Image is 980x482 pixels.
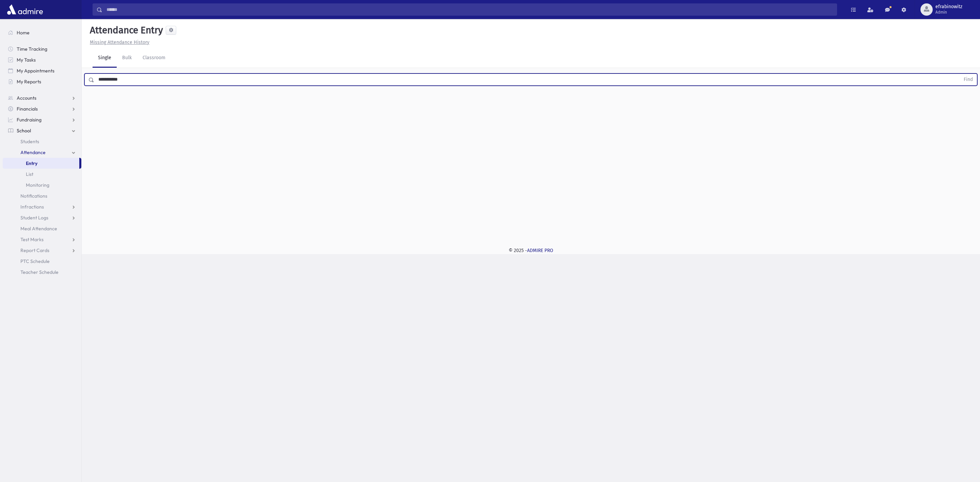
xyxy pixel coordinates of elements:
span: Teacher Schedule [20,269,59,275]
a: Monitoring [3,180,81,190]
a: PTC Schedule [3,256,81,267]
span: Accounts [17,95,36,101]
a: Financials [3,103,81,114]
span: List [26,171,33,177]
a: Bulk [117,49,137,68]
a: Time Tracking [3,44,81,54]
a: School [3,125,81,136]
a: Meal Attendance [3,223,81,234]
a: Accounts [3,93,81,103]
a: Notifications [3,190,81,201]
span: Students [20,138,39,145]
span: Attendance [20,149,46,155]
a: Student Logs [3,212,81,223]
a: Single [93,49,117,68]
span: Report Cards [20,247,49,253]
a: Report Cards [3,245,81,256]
div: © 2025 - [93,247,969,254]
a: Entry [3,158,79,169]
a: Home [3,27,81,38]
u: Missing Attendance History [90,39,149,45]
span: PTC Schedule [20,258,50,264]
span: Meal Attendance [20,226,57,232]
a: Students [3,136,81,147]
span: My Appointments [17,68,54,74]
h5: Attendance Entry [87,24,163,36]
span: Entry [26,160,37,166]
span: Test Marks [20,236,44,243]
span: Monitoring [26,182,49,188]
span: efrabinowitz [935,4,962,10]
a: Missing Attendance History [87,39,149,45]
a: My Tasks [3,54,81,65]
span: Home [17,30,30,36]
span: Time Tracking [17,46,47,52]
img: AdmirePro [5,3,45,16]
input: Search [102,3,837,16]
span: Infractions [20,204,44,210]
a: Test Marks [3,234,81,245]
a: ADMIRE PRO [527,248,553,253]
span: Student Logs [20,215,48,221]
span: My Tasks [17,57,36,63]
span: Financials [17,106,38,112]
a: Attendance [3,147,81,158]
a: My Appointments [3,65,81,76]
span: School [17,128,31,134]
button: Find [960,74,977,85]
a: My Reports [3,76,81,87]
span: My Reports [17,79,41,85]
span: Admin [935,10,962,15]
a: Classroom [137,49,171,68]
a: Fundraising [3,114,81,125]
a: List [3,169,81,180]
a: Infractions [3,201,81,212]
span: Notifications [20,193,47,199]
span: Fundraising [17,117,42,123]
a: Teacher Schedule [3,267,81,278]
